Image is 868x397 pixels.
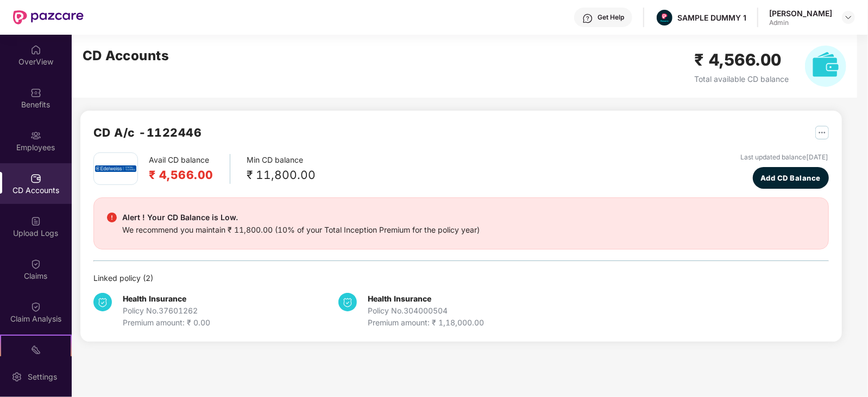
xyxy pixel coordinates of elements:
img: svg+xml;base64,PHN2ZyBpZD0iQ2xhaW0iIHhtbG5zPSJodHRwOi8vd3d3LnczLm9yZy8yMDAwL3N2ZyIgd2lkdGg9IjIwIi... [30,259,41,270]
img: svg+xml;base64,PHN2ZyBpZD0iRW1wbG95ZWVzIiB4bWxucz0iaHR0cDovL3d3dy53My5vcmcvMjAwMC9zdmciIHdpZHRoPS... [30,130,41,141]
img: svg+xml;base64,PHN2ZyBpZD0iU2V0dGluZy0yMHgyMCIgeG1sbnM9Imh0dHA6Ly93d3cudzMub3JnLzIwMDAvc3ZnIiB3aW... [11,372,22,382]
span: Add CD Balance [760,172,821,183]
img: New Pazcare Logo [13,10,84,24]
div: Admin [769,18,832,27]
button: Add CD Balance [753,167,829,189]
div: Policy No. 37601262 [123,305,210,317]
h2: ₹ 4,566.00 [694,47,789,73]
div: Policy No. 304000504 [368,305,484,317]
div: Settings [24,372,60,382]
img: svg+xml;base64,PHN2ZyBpZD0iRHJvcGRvd24tMzJ4MzIiIHhtbG5zPSJodHRwOi8vd3d3LnczLm9yZy8yMDAwL3N2ZyIgd2... [844,13,853,22]
div: Get Help [597,13,624,22]
img: svg+xml;base64,PHN2ZyBpZD0iVXBsb2FkX0xvZ3MiIGRhdGEtbmFtZT0iVXBsb2FkIExvZ3MiIHhtbG5zPSJodHRwOi8vd3... [30,216,41,227]
h2: CD Accounts [83,46,169,66]
img: svg+xml;base64,PHN2ZyB4bWxucz0iaHR0cDovL3d3dy53My5vcmcvMjAwMC9zdmciIHdpZHRoPSIyNSIgaGVpZ2h0PSIyNS... [815,126,829,139]
img: Pazcare_Alternative_logo-01-01.png [657,10,672,25]
img: svg+xml;base64,PHN2ZyBpZD0iRGFuZ2VyX2FsZXJ0IiBkYXRhLW5hbWU9IkRhbmdlciBhbGVydCIgeG1sbnM9Imh0dHA6Ly... [107,213,117,222]
img: svg+xml;base64,PHN2ZyBpZD0iQ0RfQWNjb3VudHMiIGRhdGEtbmFtZT0iQ0QgQWNjb3VudHMiIHhtbG5zPSJodHRwOi8vd3... [30,173,41,184]
img: svg+xml;base64,PHN2ZyB4bWxucz0iaHR0cDovL3d3dy53My5vcmcvMjAwMC9zdmciIHdpZHRoPSIzNCIgaGVpZ2h0PSIzNC... [93,293,112,311]
span: Total available CD balance [694,74,789,84]
div: ₹ 11,800.00 [247,166,316,184]
img: svg+xml;base64,PHN2ZyBpZD0iQ2xhaW0iIHhtbG5zPSJodHRwOi8vd3d3LnczLm9yZy8yMDAwL3N2ZyIgd2lkdGg9IjIwIi... [30,302,41,312]
div: Linked policy ( 2 ) [93,272,829,284]
div: Premium amount: ₹ 1,18,000.00 [368,317,484,329]
div: Alert ! Your CD Balance is Low. [122,211,480,224]
b: Health Insurance [123,294,186,303]
img: svg+xml;base64,PHN2ZyB4bWxucz0iaHR0cDovL3d3dy53My5vcmcvMjAwMC9zdmciIHhtbG5zOnhsaW5rPSJodHRwOi8vd3... [805,46,846,87]
h2: CD A/c - 1122446 [93,124,202,142]
img: svg+xml;base64,PHN2ZyBpZD0iQmVuZWZpdHMiIHhtbG5zPSJodHRwOi8vd3d3LnczLm9yZy8yMDAwL3N2ZyIgd2lkdGg9Ij... [30,87,41,98]
img: svg+xml;base64,PHN2ZyB4bWxucz0iaHR0cDovL3d3dy53My5vcmcvMjAwMC9zdmciIHdpZHRoPSIzNCIgaGVpZ2h0PSIzNC... [338,293,357,311]
div: SAMPLE DUMMY 1 [677,12,746,23]
img: svg+xml;base64,PHN2ZyBpZD0iSGVscC0zMngzMiIgeG1sbnM9Imh0dHA6Ly93d3cudzMub3JnLzIwMDAvc3ZnIiB3aWR0aD... [582,13,593,24]
div: We recommend you maintain ₹ 11,800.00 (10% of your Total Inception Premium for the policy year) [122,224,480,236]
div: Min CD balance [247,154,316,184]
img: edel.png [95,165,136,171]
div: Premium amount: ₹ 0.00 [123,317,210,329]
b: Health Insurance [368,294,431,303]
div: [PERSON_NAME] [769,8,832,18]
div: Last updated balance [DATE] [741,152,829,163]
div: Avail CD balance [149,154,230,184]
img: svg+xml;base64,PHN2ZyBpZD0iSG9tZSIgeG1sbnM9Imh0dHA6Ly93d3cudzMub3JnLzIwMDAvc3ZnIiB3aWR0aD0iMjAiIG... [30,44,41,55]
img: svg+xml;base64,PHN2ZyB4bWxucz0iaHR0cDovL3d3dy53My5vcmcvMjAwMC9zdmciIHdpZHRoPSIyMSIgaGVpZ2h0PSIyMC... [30,344,41,355]
h2: ₹ 4,566.00 [149,166,213,184]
